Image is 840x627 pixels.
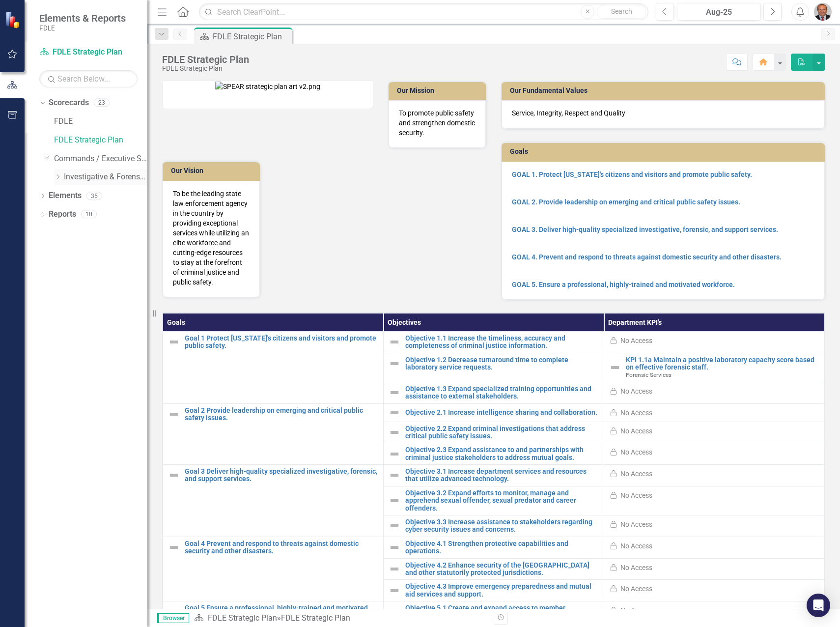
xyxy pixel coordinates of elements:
input: Search ClearPoint... [199,3,648,21]
a: Elements [49,190,82,201]
p: To be the leading state law enforcement agency in the country by providing exceptional services w... [173,189,250,287]
div: No Access [620,563,652,572]
span: Browser [157,613,189,623]
div: 10 [81,210,97,219]
a: Goal 5 Ensure a professional, highly-trained and motivated workforce. [185,604,378,620]
div: No Access [620,447,652,457]
a: KPI 1.1a Maintain a positive laboratory capacity score based on effective forensic staff. [626,356,819,371]
img: Not Defined [389,358,400,370]
span: Forensic Services [626,371,672,378]
div: 23 [94,99,110,107]
a: FDLE [54,116,147,127]
img: Not Defined [389,520,400,532]
h3: Our Vision [171,167,255,174]
img: Not Defined [389,606,400,618]
img: Not Defined [389,387,400,399]
a: Objective 2.2 Expand criminal investigations that address critical public safety issues. [405,425,599,440]
h3: Goals [510,148,820,155]
img: Not Defined [168,541,180,553]
div: Aug-25 [680,6,757,18]
a: Reports [49,209,76,220]
a: GOAL 4. Prevent and respond to threats against domestic security and other disasters. [512,253,782,261]
a: Goal 4 Prevent and respond to threats against domestic security and other disasters. [185,540,378,555]
a: FDLE Strategic Plan [54,135,147,146]
img: Not Defined [609,362,621,373]
div: No Access [620,408,652,418]
a: Objective 2.3 Expand assistance to and partnerships with criminal justice stakeholders to address... [405,446,599,461]
a: FDLE Strategic Plan [208,613,277,623]
a: Investigative & Forensic Services Command [64,171,147,183]
div: Open Intercom Messenger [807,594,830,617]
img: SPEAR strategic plan art v2.png [215,82,320,91]
span: Elements & Reports [39,12,126,24]
button: Search [597,5,646,19]
button: Aug-25 [677,3,761,21]
img: Chris Carney [814,3,832,21]
a: Objective 3.3 Increase assistance to stakeholders regarding cyber security issues and concerns. [405,518,599,534]
div: 35 [86,192,102,200]
div: No Access [620,469,652,479]
a: Objective 4.3 Improve emergency preparedness and mutual aid services and support. [405,583,599,598]
img: Not Defined [168,606,180,618]
img: Not Defined [389,585,400,597]
div: No Access [620,541,652,551]
a: Objective 3.1 Increase department services and resources that utilize advanced technology. [405,468,599,483]
img: Not Defined [389,541,400,553]
img: ClearPoint Strategy [5,11,22,28]
a: Objective 1.1 Increase the timeliness, accuracy and completeness of criminal justice information. [405,335,599,350]
a: Objective 4.2 Enhance security of the [GEOGRAPHIC_DATA] and other statutorily protected jurisdict... [405,562,599,577]
img: Not Defined [389,563,400,575]
a: GOAL 5. Ensure a professional, highly-trained and motivated workforce. [512,281,735,288]
div: No Access [620,605,652,615]
div: No Access [620,519,652,529]
img: Not Defined [168,336,180,348]
a: Scorecards [49,97,89,109]
a: GOAL 3. Deliver high-quality specialized investigative, forensic, and support services. [512,226,778,233]
h3: Our Fundamental Values [510,87,820,94]
a: Objective 4.1 Strengthen protective capabilities and operations. [405,540,599,555]
a: GOAL 1. Protect [US_STATE]'s citizens and visitors and promote public safety. [512,171,752,178]
p: Service, Integrity, Respect and Quality [512,108,814,118]
a: Goal 2 Provide leadership on emerging and critical public safety issues. [185,407,378,422]
p: To promote public safety and strengthen domestic security. [399,108,476,138]
a: Goal 1 Protect [US_STATE]'s citizens and visitors and promote public safety. [185,335,378,350]
a: Objective 3.2 Expand efforts to monitor, manage and apprehend sexual offender, sexual predator an... [405,489,599,512]
input: Search Below... [39,70,138,87]
img: Not Defined [389,336,400,348]
div: FDLE Strategic Plan [162,65,249,72]
div: No Access [620,336,652,345]
h3: Our Mission [397,87,481,94]
div: FDLE Strategic Plan [213,30,290,43]
div: No Access [620,426,652,436]
div: No Access [620,386,652,396]
a: Objective 1.3 Expand specialized training opportunities and assistance to external stakeholders. [405,385,599,400]
a: Objective 2.1 Increase intelligence sharing and collaboration. [405,409,599,416]
small: FDLE [39,24,126,32]
div: » [194,613,486,624]
img: Not Defined [389,469,400,481]
a: Goal 3 Deliver high-quality specialized investigative, forensic, and support services. [185,468,378,483]
img: Not Defined [168,469,180,481]
a: Objective 1.2 Decrease turnaround time to complete laboratory service requests. [405,356,599,371]
a: GOAL 2. Provide leadership on emerging and critical public safety issues. [512,198,740,206]
a: Objective 5.1 Create and expand access to member development, training and wellness resources. [405,604,599,620]
div: No Access [620,584,652,594]
img: Not Defined [389,495,400,507]
img: Not Defined [389,407,400,419]
img: Not Defined [389,448,400,460]
div: FDLE Strategic Plan [281,613,350,623]
div: No Access [620,490,652,500]
div: FDLE Strategic Plan [162,54,249,65]
img: Not Defined [389,427,400,438]
a: FDLE Strategic Plan [39,47,138,58]
a: Commands / Executive Support Branch [54,153,147,165]
span: Search [611,7,632,15]
img: Not Defined [168,408,180,420]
